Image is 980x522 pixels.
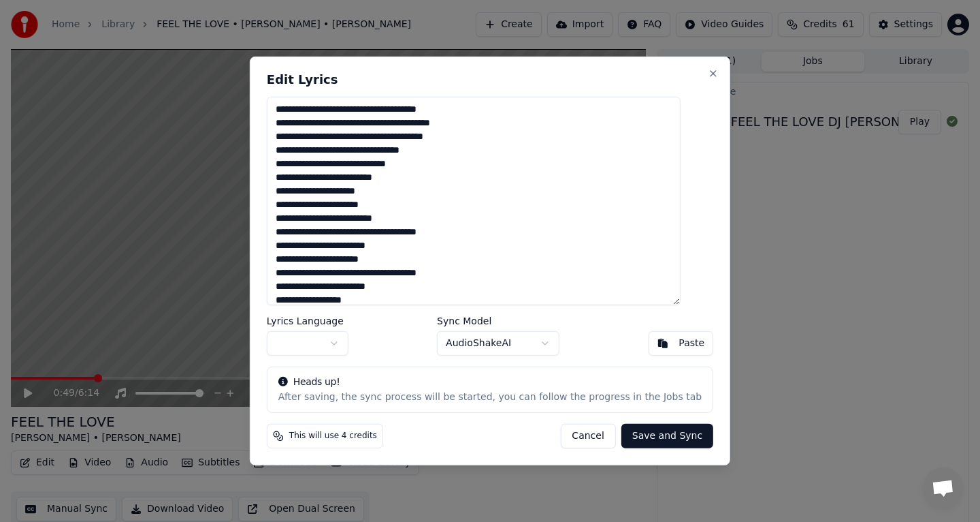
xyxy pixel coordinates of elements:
div: Heads up! [278,375,702,389]
button: Paste [648,331,713,356]
button: Cancel [560,424,615,448]
label: Lyrics Language [267,316,348,326]
span: This will use 4 credits [289,431,377,442]
button: Save and Sync [621,424,713,448]
label: Sync Model [437,316,559,326]
div: After saving, the sync process will be started, you can follow the progress in the Jobs tab [278,390,702,404]
h2: Edit Lyrics [267,74,713,86]
div: Paste [679,337,704,350]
